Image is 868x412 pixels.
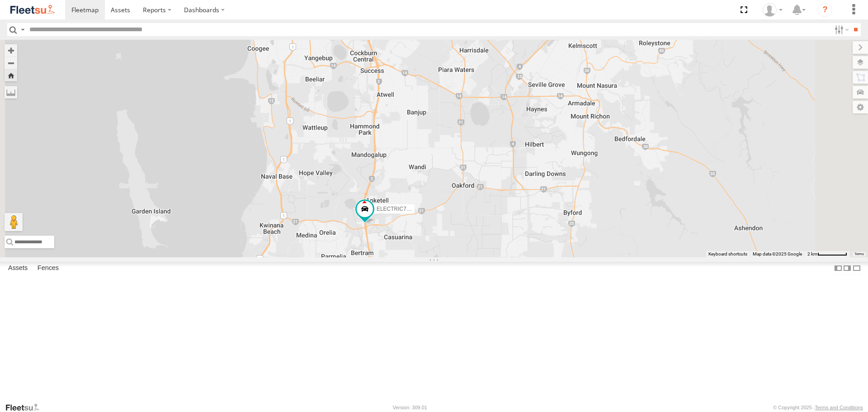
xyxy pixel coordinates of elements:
button: Zoom out [5,57,17,69]
div: © Copyright 2025 - [773,405,863,410]
label: Map Settings [853,101,868,114]
label: Dock Summary Table to the Left [834,262,843,275]
img: fleetsu-logo-horizontal.svg [9,4,56,16]
span: 2 km [807,251,817,256]
label: Fences [33,262,63,275]
a: Visit our Website [5,403,47,412]
span: Map data ©2025 Google [753,251,802,256]
label: Assets [4,262,32,275]
button: Zoom Home [5,69,17,81]
a: Terms (opens in new tab) [854,252,864,256]
button: Zoom in [5,44,17,57]
button: Keyboard shortcuts [708,251,747,257]
label: Search Filter Options [831,23,850,36]
button: Map Scale: 2 km per 62 pixels [805,251,850,257]
label: Dock Summary Table to the Right [843,262,852,275]
span: ELECTRIC7 - [PERSON_NAME] [377,206,456,213]
label: Measure [5,86,17,99]
div: Wayne Betts [759,3,786,17]
div: Version: 309.01 [393,405,427,410]
label: Hide Summary Table [852,262,861,275]
i: ? [818,3,832,17]
label: Search Query [19,23,26,36]
a: Terms and Conditions [815,405,863,410]
button: Drag Pegman onto the map to open Street View [5,213,23,231]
